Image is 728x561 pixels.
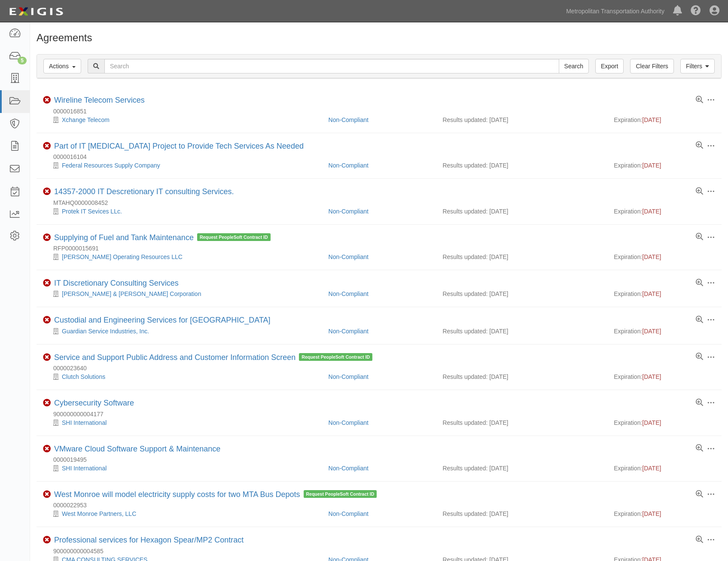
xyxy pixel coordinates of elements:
a: View results summary [696,491,703,498]
div: IT Discretionary Consulting Services [54,279,179,288]
div: Part of IT Retainer Project to Provide Tech Services As Needed [54,142,304,151]
div: Custodial and Engineering Services for Grand Central Terminal [54,316,271,325]
a: View results summary [696,279,703,287]
i: Non-Compliant [43,445,51,453]
div: 900000000004177 [43,410,722,418]
a: West Monroe Partners, LLC [62,510,136,517]
a: View results summary [696,188,703,195]
div: West Monroe Partners, LLC [43,509,322,518]
a: View results summary [696,142,703,149]
a: Custodial and Engineering Services for [GEOGRAPHIC_DATA] [54,316,271,324]
a: Federal Resources Supply Company [62,162,160,169]
a: Non-Compliant [329,162,369,169]
div: Expiration: [614,418,715,427]
div: Results updated: [DATE] [442,327,601,335]
div: Results updated: [DATE] [442,161,601,170]
a: Export [595,59,624,73]
i: Non-Compliant [43,234,51,241]
div: SHI International [43,464,322,473]
div: Expiration: [614,253,715,261]
i: Non-Compliant [43,354,51,361]
i: Non-Compliant [43,96,51,104]
div: Expiration: [614,116,715,124]
span: [DATE] [642,465,661,472]
div: Expiration: [614,464,715,473]
span: [DATE] [642,419,661,426]
div: Federal Resources Supply Company [43,161,322,170]
i: Non-Compliant [43,188,51,195]
div: Expiration: [614,372,715,381]
i: Non-Compliant [43,536,51,544]
i: Non-Compliant [43,279,51,287]
div: Results updated: [DATE] [442,207,601,216]
a: Metropolitan Transportation Authority [562,3,669,20]
a: SHI International [62,465,107,472]
span: Request PeopleSoft Contract ID [304,490,377,498]
span: [DATE] [642,373,661,380]
a: Non-Compliant [329,290,369,297]
a: Clutch Solutions [62,373,105,380]
img: Logo [6,4,66,19]
input: Search [104,59,559,73]
span: [DATE] [642,162,661,169]
a: Non-Compliant [329,510,369,517]
div: Clutch Solutions [43,372,322,381]
a: Part of IT [MEDICAL_DATA] Project to Provide Tech Services As Needed [54,142,304,150]
input: Search [559,59,589,73]
div: 5 [18,57,27,64]
button: Actions [43,59,81,73]
div: Sprague Operating Resources LLC [43,253,322,261]
a: Guardian Service Industries, Inc. [62,328,149,335]
a: IT Discretionary Consulting Services [54,279,179,287]
div: Results updated: [DATE] [442,290,601,298]
div: Expiration: [614,327,715,335]
span: [DATE] [642,510,661,517]
div: 14357-2000 IT Descretionary IT consulting Services. [54,187,234,197]
div: Results updated: [DATE] [442,509,601,518]
div: Xchange Telecom [43,116,322,124]
div: Cybersecurity Software [54,399,134,408]
i: Non-Compliant [43,399,51,407]
div: Professional services for Hexagon Spear/MP2 Contract [54,536,244,545]
a: View results summary [696,233,703,241]
a: View results summary [696,353,703,361]
i: Non-Compliant [43,316,51,324]
a: Clear Filters [630,59,673,73]
i: Non-Compliant [43,491,51,498]
div: Expiration: [614,290,715,298]
a: View results summary [696,96,703,104]
span: [DATE] [642,253,661,260]
a: West Monroe will model electricity supply costs for two MTA Bus Depots [54,490,300,499]
div: 0000016104 [43,152,722,161]
span: Request PeopleSoft Contract ID [197,233,271,241]
a: Supplying of Fuel and Tank Maintenance [54,233,194,242]
div: 0000023640 [43,364,722,372]
a: Protek IT Sevices LLc. [62,208,122,215]
a: [PERSON_NAME] Operating Resources LLC [62,253,183,260]
div: Results updated: [DATE] [442,372,601,381]
div: Donnelly & Moore Corporation [43,290,322,298]
a: Non-Compliant [329,208,369,215]
div: 900000000004585 [43,547,722,555]
div: Results updated: [DATE] [442,116,601,124]
a: VMware Cloud Software Support & Maintenance [54,445,220,453]
a: Wireline Telecom Services [54,96,145,104]
i: Non-Compliant [43,142,51,150]
a: Non-Compliant [329,116,369,123]
div: Expiration: [614,509,715,518]
div: Results updated: [DATE] [442,253,601,261]
a: Cybersecurity Software [54,399,134,407]
span: [DATE] [642,290,661,297]
div: Expiration: [614,207,715,216]
a: View results summary [696,316,703,324]
div: West Monroe will model electricity supply costs for two MTA Bus Depots [54,490,377,500]
a: Non-Compliant [329,419,369,426]
div: Wireline Telecom Services [54,96,145,105]
a: View results summary [696,399,703,407]
a: SHI International [62,419,107,426]
a: Non-Compliant [329,373,369,380]
div: Supplying of Fuel and Tank Maintenance [54,233,271,243]
i: Help Center - Complianz [691,6,701,16]
span: [DATE] [642,328,661,335]
div: Guardian Service Industries, Inc. [43,327,322,335]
